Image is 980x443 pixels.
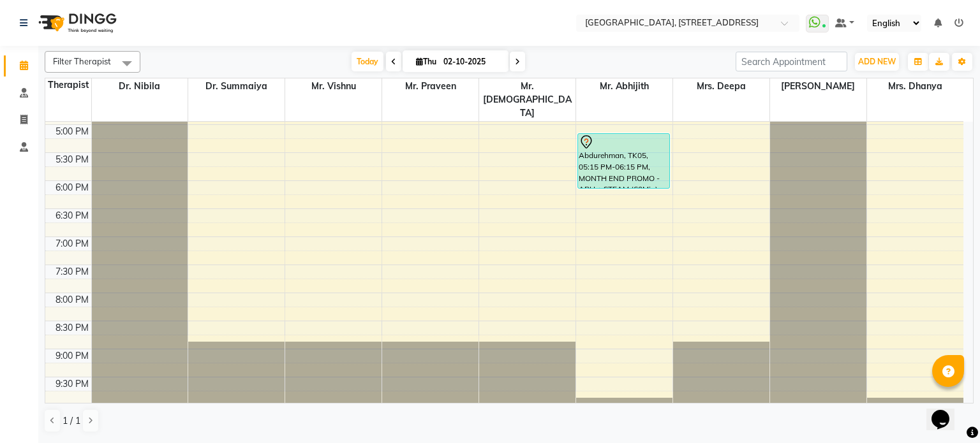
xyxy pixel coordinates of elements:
span: [PERSON_NAME] [770,78,866,94]
span: Dr. Summaiya [188,78,285,94]
div: 9:30 PM [53,377,91,391]
iframe: chat widget [926,392,967,430]
div: 8:00 PM [53,293,91,307]
input: 2025-10-02 [440,52,503,71]
div: 5:30 PM [53,153,91,166]
div: 5:00 PM [53,125,91,138]
span: ADD NEW [858,57,896,66]
div: 7:00 PM [53,237,91,251]
button: ADD NEW [855,53,899,71]
span: Mrs. Deepa [673,78,769,94]
span: Today [352,52,383,71]
div: Abdurehman, TK05, 05:15 PM-06:15 PM, MONTH END PROMO - ABH + STEAM (60Min) [578,134,669,188]
input: Search Appointment [736,52,847,71]
img: logo [33,5,120,41]
div: 8:30 PM [53,321,91,335]
span: Mr. Praveen [382,78,479,94]
div: 7:30 PM [53,265,91,279]
span: Mr. [DEMOGRAPHIC_DATA] [479,78,575,121]
span: Mr. Vishnu [285,78,382,94]
span: Thu [413,57,440,66]
span: 1 / 1 [63,414,80,428]
div: 6:00 PM [53,181,91,194]
span: Mrs. Dhanya [867,78,964,94]
span: Dr. Nibila [92,78,188,94]
span: Mr. Abhijith [576,78,672,94]
div: Therapist [45,78,91,92]
div: 9:00 PM [53,349,91,363]
div: 6:30 PM [53,209,91,222]
span: Filter Therapist [53,56,111,66]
